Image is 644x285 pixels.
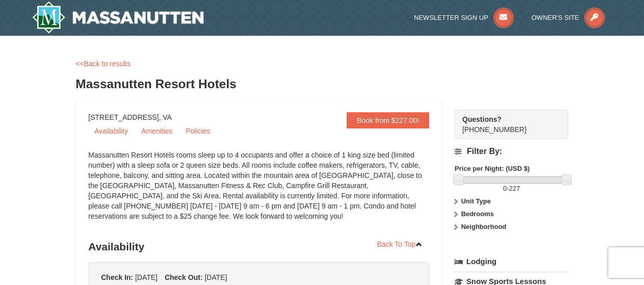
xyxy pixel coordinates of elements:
a: Lodging [455,252,568,271]
span: 0 [503,185,507,192]
a: Newsletter Sign Up [414,14,514,21]
span: [DATE] [135,273,157,281]
span: [DATE] [205,273,227,281]
a: <<Back to results [76,60,131,68]
img: Massanutten Resort Logo [32,1,204,34]
a: Back To Top [371,237,430,252]
a: Policies [180,123,216,139]
div: Massanutten Resort Hotels rooms sleep up to 4 occupants and offer a choice of 1 king size bed (li... [89,150,430,231]
a: Book from $227.00! [347,112,429,128]
h3: Availability [89,237,430,257]
span: Newsletter Sign Up [414,14,488,21]
strong: Check In: [101,273,133,281]
a: Amenities [135,123,178,139]
label: - [455,184,568,194]
strong: Check Out: [164,273,203,281]
strong: Unit Type [461,197,491,205]
strong: Bedrooms [461,210,494,218]
span: 227 [509,185,520,192]
a: Availability [89,123,134,139]
a: Massanutten Resort [32,1,204,34]
h3: Massanutten Resort Hotels [76,74,569,94]
span: Owner's Site [531,14,579,21]
span: [PHONE_NUMBER] [462,114,550,134]
strong: Questions? [462,115,501,123]
h4: Filter By: [455,147,568,156]
a: Owner's Site [531,14,605,21]
strong: Neighborhood [461,223,507,230]
strong: Price per Night: (USD $) [455,165,529,172]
